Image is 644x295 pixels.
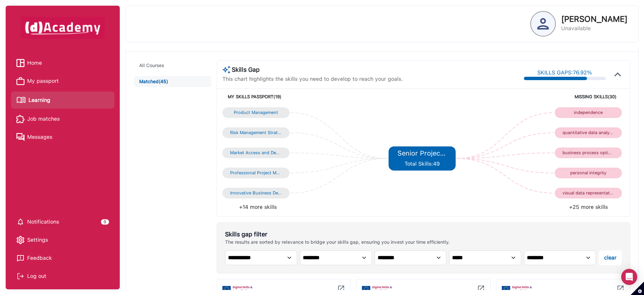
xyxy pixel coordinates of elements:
[230,170,282,176] div: Professional Project Manager
[290,153,388,159] g: Edge from 2 to 5
[27,217,59,227] span: Notifications
[599,250,622,265] button: clear
[397,149,447,157] h5: Senior Project Manager
[222,286,253,292] img: icon
[16,115,24,123] img: Job matches icon
[16,218,24,226] img: setting
[611,68,625,81] img: icon
[225,231,450,238] div: Skills gap filter
[457,159,554,193] g: Edge from 5 to 10
[537,69,592,77] div: SKILLS GAPS: 76.92 %
[230,150,282,156] div: Market Access and Development Strategies
[16,59,24,67] img: Home icon
[230,190,282,196] div: Innovative Business Development
[27,235,48,245] span: Settings
[222,75,403,83] p: This chart highlights the skills you need to develop to reach your goals.
[134,60,211,71] button: All Courses
[290,133,388,159] g: Edge from 1 to 5
[562,190,614,196] div: visual data representation
[222,66,403,74] h3: Skills Gap
[27,114,60,124] span: Job matches
[290,113,388,159] g: Edge from 0 to 5
[230,110,282,115] div: Product Management
[16,94,109,106] a: Learning iconLearning
[290,159,388,193] g: Edge from 4 to 5
[616,285,625,293] img: icon
[101,219,109,225] div: 0
[537,18,549,29] img: Profile
[16,58,109,68] a: Home iconHome
[222,66,230,74] img: AI Course Suggestion
[562,150,614,156] div: business process optimization
[423,203,624,211] li: +25 more skills
[621,269,637,285] div: Open Intercom Messenger
[562,110,614,115] div: independence
[27,58,42,68] span: Home
[228,94,422,100] h5: MY SKILLS PASSPORT (19)
[457,159,554,173] g: Edge from 5 to 9
[27,76,59,86] span: My passport
[405,161,440,167] span: Total Skills: 49
[16,114,109,124] a: Job matches iconJob matches
[337,285,345,293] img: icon
[290,159,388,173] g: Edge from 3 to 5
[16,94,26,106] img: Learning icon
[222,203,423,211] li: +14 more skills
[230,130,282,135] div: Risk Management Strategies
[27,132,52,142] span: Messages
[457,113,554,159] g: Edge from 5 to 6
[604,254,616,262] div: clear
[21,17,105,39] img: dAcademy
[457,153,554,159] g: Edge from 5 to 8
[422,94,616,100] h5: MISSING SKILLS (30)
[561,24,628,33] p: Unavailable
[225,239,450,245] div: The results are sorted by relevance to bridge your skills gap, ensuring you invest your time effi...
[477,285,485,293] img: icon
[16,132,109,142] a: Messages iconMessages
[29,95,50,105] span: Learning
[16,77,24,85] img: My passport icon
[16,76,109,86] a: My passport iconMy passport
[631,282,644,295] button: Set cookie preferences
[561,15,628,23] p: [PERSON_NAME]
[562,170,614,176] div: personal integrity
[134,76,211,87] button: Matched(45)
[457,133,554,159] g: Edge from 5 to 7
[562,130,614,135] div: quantitative data analysis
[16,254,24,262] img: feedback
[502,286,532,292] img: icon
[16,271,109,281] div: Log out
[16,253,109,263] a: Feedback
[362,286,392,292] img: icon
[16,236,24,244] img: setting
[16,133,24,141] img: Messages icon
[16,272,24,280] img: Log out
